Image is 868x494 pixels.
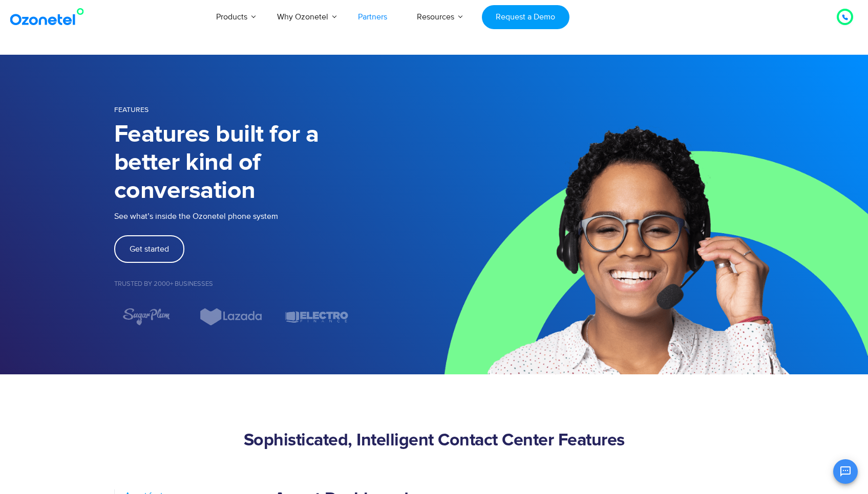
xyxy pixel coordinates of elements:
div: Image Carousel [114,308,434,326]
div: 5 / 7 [114,308,179,326]
a: Request a Demo [482,5,569,29]
p: See what’s inside the Ozonetel phone system [114,210,434,222]
h1: Features built for a better kind of conversation [114,121,434,205]
div: 6 / 7 [199,308,264,326]
img: Lazada [199,308,264,326]
span: Get started [130,245,169,253]
button: Open chat [833,459,858,484]
img: sugarplum [122,308,170,326]
h2: Sophisticated, Intelligent Contact Center Features [114,431,754,451]
div: 7 / 7 [284,308,349,326]
span: FEATURES [114,105,149,114]
div: 1 / 7 [369,311,434,323]
img: electro [284,308,349,326]
h5: Trusted by 2000+ Businesses [114,281,434,287]
a: Get started [114,235,184,263]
